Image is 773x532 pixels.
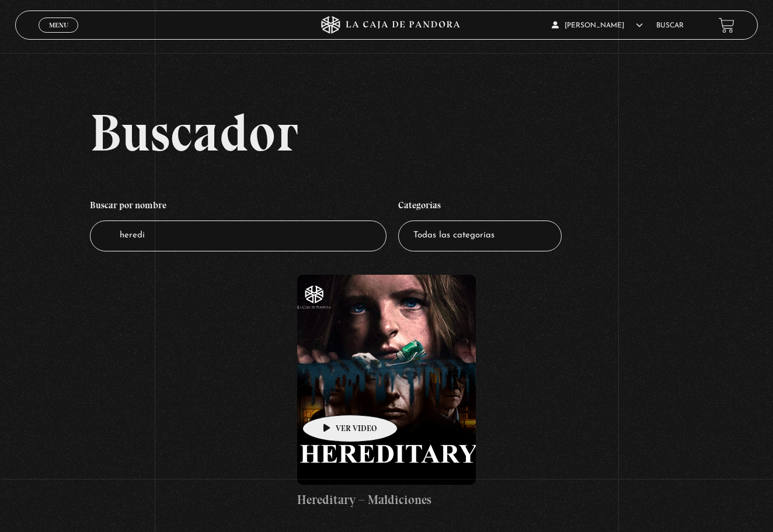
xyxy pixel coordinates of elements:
[90,194,387,220] h4: Buscar por nombre
[49,22,68,29] span: Menu
[552,22,643,29] span: [PERSON_NAME]
[719,17,734,33] a: View your shopping cart
[90,106,758,159] h2: Buscador
[297,275,475,509] a: Hereditary – Maldiciones
[297,491,475,509] h4: Hereditary – Maldiciones
[656,22,684,29] a: Buscar
[398,194,562,220] h4: Categorías
[45,32,72,40] span: Cerrar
